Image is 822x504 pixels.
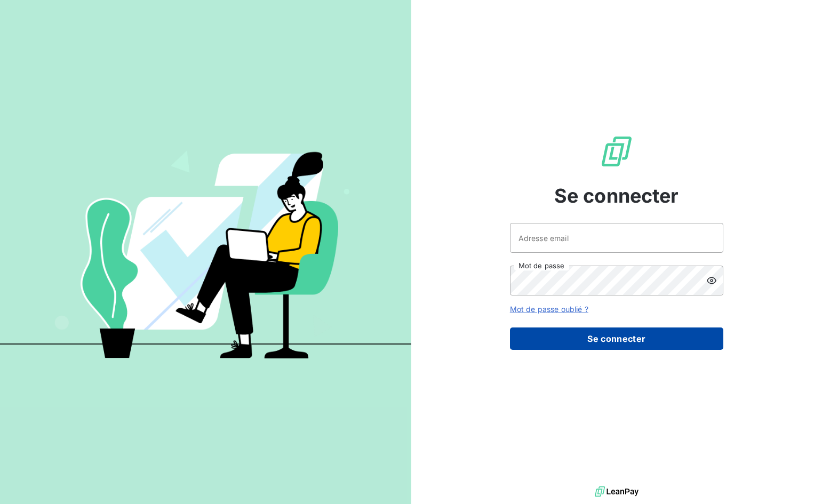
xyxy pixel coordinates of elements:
[600,134,634,169] img: Logo LeanPay
[554,181,679,210] span: Se connecter
[510,327,723,350] button: Se connecter
[510,305,588,314] a: Mot de passe oublié ?
[595,484,639,500] img: logo
[510,223,723,253] input: placeholder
